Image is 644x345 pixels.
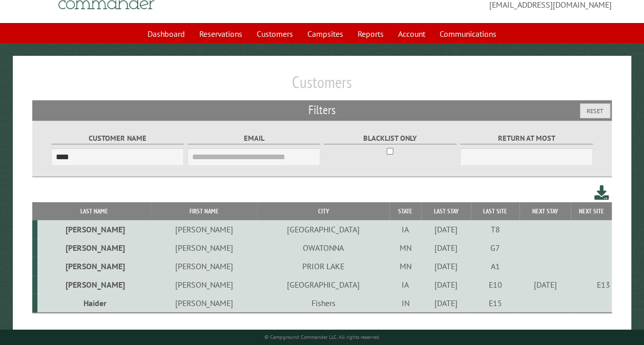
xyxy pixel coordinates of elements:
td: [PERSON_NAME] [37,220,151,239]
div: [DATE] [423,298,469,308]
td: [PERSON_NAME] [151,239,257,257]
td: [PERSON_NAME] [151,257,257,275]
td: IA [389,275,421,294]
th: Next Stay [520,202,571,220]
label: Return at most [460,133,593,144]
small: © Campground Commander LLC. All rights reserved. [264,334,380,340]
a: Reports [351,24,390,44]
td: E10 [471,275,520,294]
td: [PERSON_NAME] [151,294,257,313]
td: IN [389,294,421,313]
div: [DATE] [423,279,469,290]
div: [DATE] [423,243,469,253]
td: [GEOGRAPHIC_DATA] [257,275,389,294]
label: Blacklist only [324,133,456,144]
a: Account [392,24,431,44]
th: Next Site [571,202,612,220]
a: Customers [251,24,299,44]
label: Email [188,133,320,144]
label: Customer Name [51,133,184,144]
button: Reset [580,103,610,118]
td: IA [389,220,421,239]
div: [DATE] [423,224,469,234]
td: A1 [471,257,520,275]
td: [PERSON_NAME] [37,239,151,257]
td: E13 [571,275,612,294]
a: Reservations [193,24,248,44]
a: Communications [433,24,503,44]
td: [GEOGRAPHIC_DATA] [257,220,389,239]
td: [PERSON_NAME] [37,275,151,294]
th: City [257,202,389,220]
td: T8 [471,220,520,239]
td: OWATONNA [257,239,389,257]
td: MN [389,257,421,275]
td: [PERSON_NAME] [151,275,257,294]
th: Last Site [471,202,520,220]
td: MN [389,239,421,257]
h2: Filters [32,100,612,120]
td: E15 [471,294,520,313]
a: Download this customer list (.csv) [594,183,609,202]
h1: Customers [32,72,612,100]
th: State [389,202,421,220]
td: Fishers [257,294,389,313]
td: PRIOR LAKE [257,257,389,275]
div: [DATE] [423,261,469,271]
td: G7 [471,239,520,257]
th: First Name [151,202,257,220]
th: Last Stay [421,202,471,220]
a: Campsites [301,24,349,44]
th: Last Name [37,202,151,220]
a: Dashboard [141,24,191,44]
td: [PERSON_NAME] [37,257,151,275]
td: [PERSON_NAME] [151,220,257,239]
div: [DATE] [521,279,569,290]
td: Haider [37,294,151,313]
